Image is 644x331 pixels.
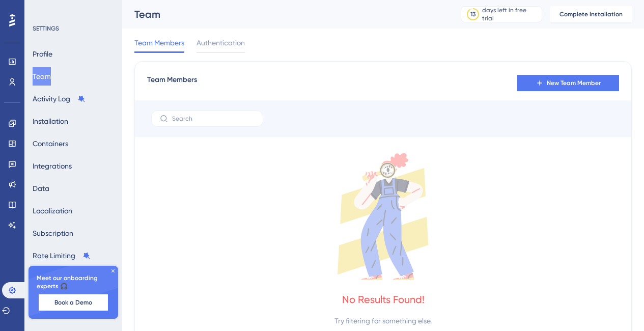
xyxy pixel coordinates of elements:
[33,45,52,63] button: Profile
[33,224,73,242] button: Subscription
[33,246,91,265] button: Rate Limiting
[342,292,425,307] div: No Results Found!
[172,115,255,122] input: Search
[33,179,49,198] button: Data
[550,6,632,22] button: Complete Installation
[134,37,184,49] span: Team Members
[33,112,68,130] button: Installation
[517,75,619,91] button: New Team Member
[334,315,432,327] div: Try filtering for something else.
[482,6,539,22] div: days left in free trial
[134,7,435,21] div: Team
[547,79,601,87] span: New Team Member
[39,294,108,311] button: Book a Demo
[470,10,475,18] div: 13
[33,67,51,86] button: Team
[33,134,68,153] button: Containers
[37,274,110,290] span: Meet our onboarding experts 🎧
[147,74,197,92] span: Team Members
[33,90,86,108] button: Activity Log
[54,298,92,307] span: Book a Demo
[33,24,115,33] div: SETTINGS
[559,10,623,18] span: Complete Installation
[33,202,72,220] button: Localization
[33,157,72,175] button: Integrations
[197,37,245,49] span: Authentication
